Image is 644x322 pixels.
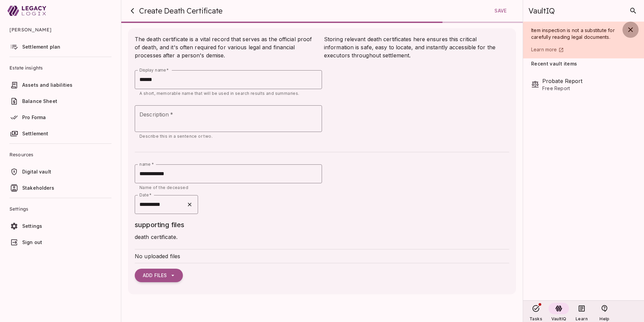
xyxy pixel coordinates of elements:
button: Add Files [135,269,183,282]
span: Item inspection is not a substitute for carefully reading legal documents. [531,27,616,40]
span: Settlement plan [22,44,60,50]
span: Settings [22,223,42,229]
span: Add Files [143,272,167,278]
label: Date [139,192,152,198]
span: Sign out [22,239,42,245]
span: Help [600,316,609,321]
span: VaultIQ [551,316,566,321]
span: No uploaded files [135,253,181,260]
label: name * [139,161,154,167]
span: Describe this in a sentence or two. [139,134,213,139]
span: Resources [9,146,111,163]
span: Stakeholders [22,185,54,191]
span: Recent vault items [531,61,577,67]
span: Tasks [529,316,542,321]
span: Estate insights [9,60,111,76]
span: Settings [9,201,111,217]
span: Create Death Certificate [139,6,223,16]
span: Name of the deceased [139,185,188,190]
label: Display name [139,67,169,73]
span: Learn more [531,47,557,52]
span: Storing relevant death certificates here ensures this critical information is safe, easy to locat... [324,36,497,59]
span: death certificate. [135,234,178,240]
span: Digital vault [22,169,51,175]
span: Save [494,8,507,14]
span: Balance Sheet [22,98,57,104]
span: Assets and liabilities [22,82,72,88]
span: VaultIQ [528,6,554,16]
button: Save [486,4,515,18]
span: Pro Forma [22,114,46,120]
span: Free Report [542,85,636,92]
span: [PERSON_NAME] [9,22,111,38]
span: The death certificate is a vital record that serves as the official proof of death, and it's ofte... [135,36,314,59]
button: Close [187,195,198,214]
span: Settlement [22,131,49,136]
span: A short, memorable name that will be used in search results and summaries. [139,91,299,96]
span: Learn [576,316,588,321]
span: Probate Report [542,77,636,85]
span: supporting files [135,221,184,229]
